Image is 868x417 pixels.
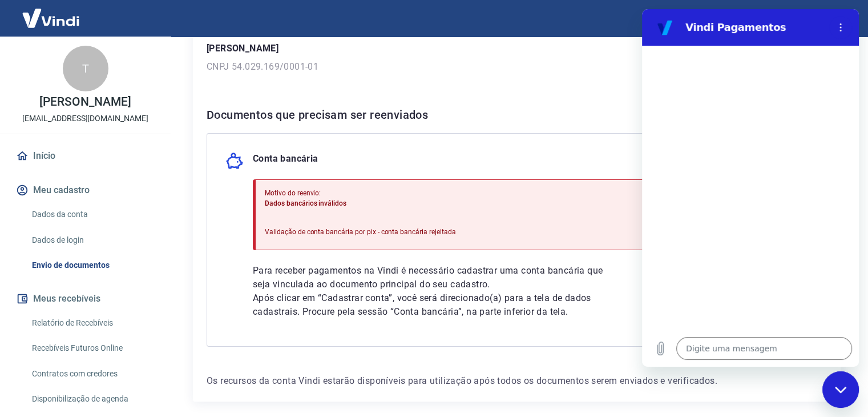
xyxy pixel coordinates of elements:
[225,152,244,170] img: money_pork.0c50a358b6dafb15dddc3eea48f23780.svg
[253,152,318,170] p: Conta bancária
[207,106,827,124] h6: Documentos que precisam ser reenviados
[27,336,157,360] a: Recebíveis Futuros Online
[14,143,157,169] a: Início
[253,264,613,291] p: Para receber pagamentos na Vindi é necessário cadastrar uma conta bancária que seja vinculada ao ...
[27,228,157,252] a: Dados de login
[813,8,854,29] button: Sair
[27,387,157,411] a: Disponibilização de agenda
[265,227,456,237] p: Validação de conta bancária por pix - conta bancária rejeitada
[22,113,148,125] p: [EMAIL_ADDRESS][DOMAIN_NAME]
[207,60,827,74] p: CNPJ 54.029.169/0001-01
[14,286,157,311] button: Meus recebíveis
[253,291,613,319] p: Após clicar em “Cadastrar conta”, você será direcionado(a) para a tela de dados cadastrais. Procu...
[27,362,157,386] a: Contratos com credores
[27,203,157,226] a: Dados da conta
[39,96,131,108] p: [PERSON_NAME]
[265,188,456,198] p: Motivo do reenvio:
[642,9,859,367] iframe: Janela de mensagens
[207,42,827,55] p: [PERSON_NAME]
[14,1,88,35] img: Vindi
[27,254,157,277] a: Envio de documentos
[27,311,157,335] a: Relatório de Recebíveis
[63,46,108,91] div: T
[822,371,859,408] iframe: Botão para abrir a janela de mensagens, conversa em andamento
[14,178,157,203] button: Meu cadastro
[265,199,346,207] span: Dados bancários inválidos
[207,374,827,388] p: Os recursos da conta Vindi estarão disponíveis para utilização após todos os documentos serem env...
